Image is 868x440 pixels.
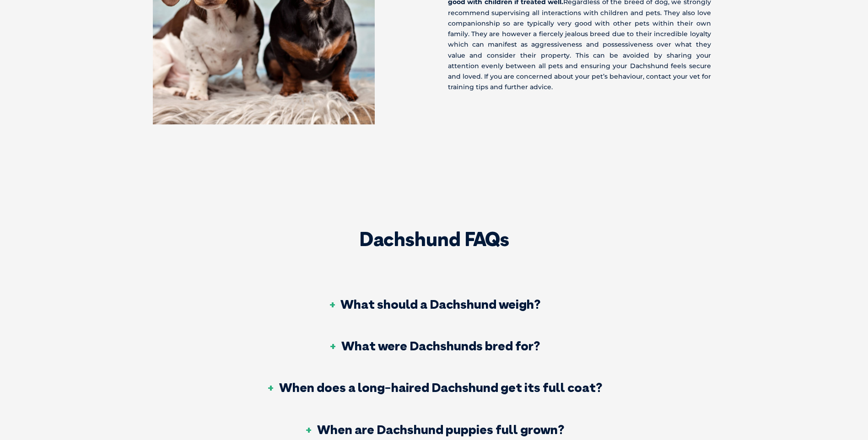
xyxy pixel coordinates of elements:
[329,339,540,352] h3: What were Dachshunds bred for?
[266,381,602,394] h3: When does a long-haired Dachshund get its full coat?
[304,423,564,436] h3: When are Dachshund puppies full grown?
[328,298,540,311] h3: What should a Dachshund weigh?
[241,230,627,249] h2: Dachshund FAQs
